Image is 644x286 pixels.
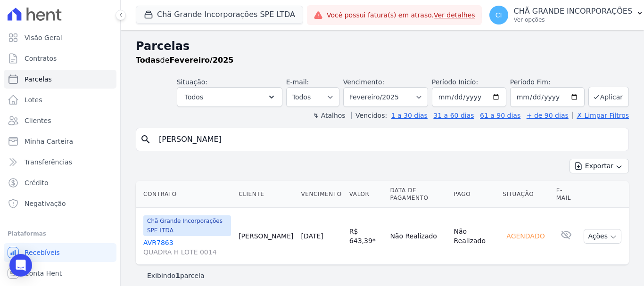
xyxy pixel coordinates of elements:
a: 61 a 90 dias [480,112,520,119]
a: Transferências [4,153,116,172]
a: 1 a 30 dias [391,112,428,119]
span: Você possui fatura(s) em atraso. [327,10,475,20]
span: Chã Grande Incorporações SPE LTDA [143,215,231,236]
span: Contratos [25,54,57,63]
label: Período Inicío: [432,78,478,86]
th: Pago [450,181,499,208]
label: Situação: [177,78,207,86]
a: Recebíveis [4,243,116,262]
a: Crédito [4,173,116,192]
a: AVR7863QUADRA H LOTE 0014 [143,238,231,257]
strong: Fevereiro/2025 [170,56,234,65]
th: Vencimento [297,181,345,208]
span: Conta Hent [25,269,62,278]
th: Situação [499,181,552,208]
a: ✗ Limpar Filtros [572,112,629,119]
i: search [140,134,151,145]
span: Clientes [25,116,51,125]
button: Chã Grande Incorporações SPE LTDA [136,6,303,24]
div: Plataformas [8,228,113,239]
a: Conta Hent [4,264,116,283]
a: Lotes [4,90,116,109]
a: Clientes [4,111,116,130]
button: Exportar [570,159,629,173]
label: E-mail: [286,78,309,86]
a: Visão Geral [4,28,116,47]
button: Ações [584,229,621,244]
td: Não Realizado [450,208,499,265]
a: Negativação [4,194,116,213]
button: Aplicar [588,87,629,107]
span: Parcelas [25,74,52,84]
th: Cliente [235,181,297,208]
a: [DATE] [301,232,323,240]
label: Período Fim: [510,77,585,87]
span: Lotes [25,95,42,105]
p: Exibindo parcela [147,271,205,280]
a: 31 a 60 dias [433,112,474,119]
strong: Todas [136,56,160,65]
div: Open Intercom Messenger [9,254,32,277]
span: Crédito [25,178,49,188]
input: Buscar por nome do lote ou do cliente [153,130,625,149]
div: Agendado [503,229,548,243]
a: Ver detalhes [434,11,475,19]
p: Ver opções [514,16,633,24]
b: 1 [175,272,180,279]
a: Contratos [4,49,116,68]
td: Não Realizado [386,208,450,265]
a: + de 90 dias [527,112,569,119]
p: CHÃ GRANDE INCORPORAÇÕES [514,7,633,16]
h2: Parcelas [136,38,629,55]
p: de [136,55,233,66]
span: Negativação [25,199,66,208]
td: [PERSON_NAME] [235,208,297,265]
span: QUADRA H LOTE 0014 [143,247,231,257]
th: Contrato [136,181,235,208]
span: Visão Geral [25,33,62,42]
a: Minha Carteira [4,132,116,151]
label: Vencimento: [343,78,384,86]
span: CI [495,12,502,18]
span: Recebíveis [25,248,60,257]
td: R$ 643,39 [346,208,387,265]
th: Valor [346,181,387,208]
a: Parcelas [4,70,116,89]
span: Transferências [25,157,72,167]
th: E-mail [553,181,580,208]
label: Vencidos: [351,112,387,119]
th: Data de Pagamento [386,181,450,208]
span: Minha Carteira [25,137,73,146]
button: Todos [177,87,282,107]
span: Todos [185,91,203,103]
label: ↯ Atalhos [313,112,345,119]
